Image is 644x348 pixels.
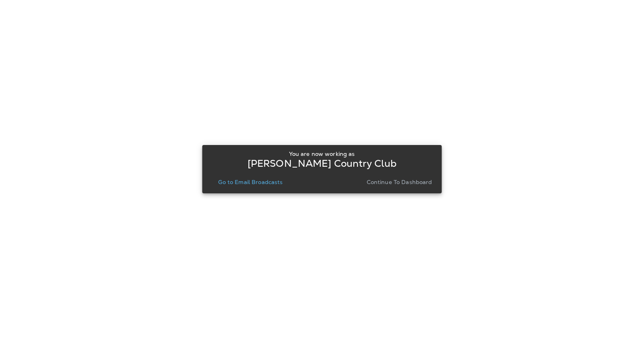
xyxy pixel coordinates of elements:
p: Go to Email Broadcasts [218,179,283,185]
p: Continue to Dashboard [367,179,432,185]
p: [PERSON_NAME] Country Club [248,160,397,167]
p: You are now working as [289,151,355,157]
button: Continue to Dashboard [363,176,436,188]
button: Go to Email Broadcasts [215,176,286,188]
